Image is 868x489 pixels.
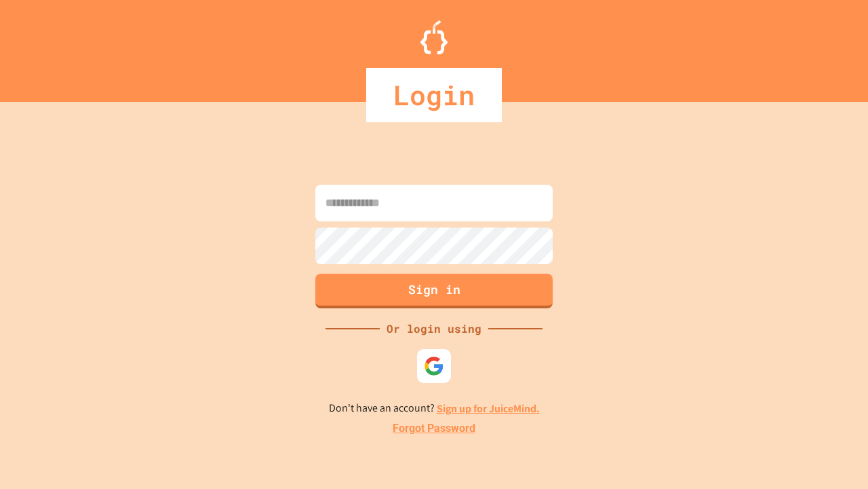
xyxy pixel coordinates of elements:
[420,20,448,54] img: Logo.svg
[380,321,488,337] div: Or login using
[424,356,444,376] img: google-icon.svg
[437,401,540,416] a: Sign up for JuiceMind.
[329,400,540,417] p: Don't have an account?
[315,274,553,308] button: Sign in
[393,420,475,437] a: Forgot Password
[366,68,502,122] div: Login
